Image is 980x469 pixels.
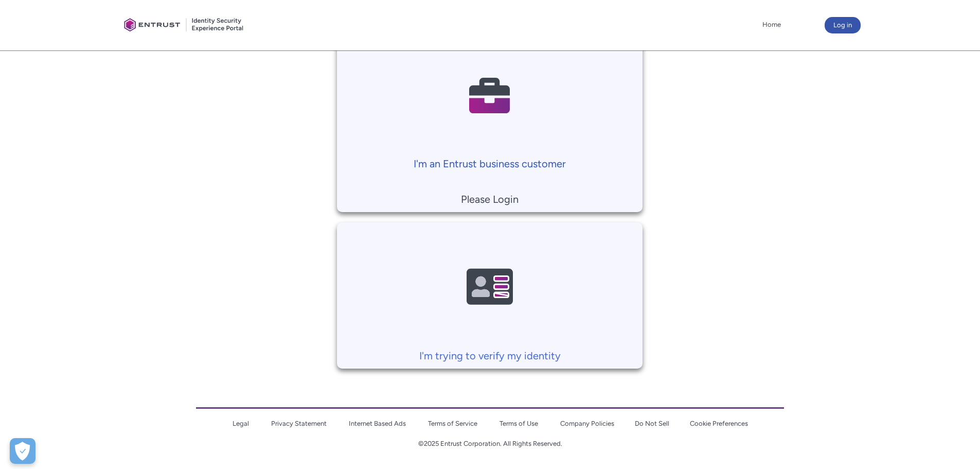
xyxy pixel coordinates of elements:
a: Cookie Preferences [690,420,748,427]
a: Legal [233,420,249,427]
a: Terms of Service [428,420,477,427]
a: Do Not Sell [635,420,669,427]
button: Open Preferences [10,438,35,464]
a: Internet Based Ads [349,420,406,427]
button: Log in [825,17,861,33]
p: ©2025 Entrust Corporation. All Rights Reserved. [196,439,784,449]
img: Contact Support [441,40,539,151]
div: Cookie Preferences [10,438,35,464]
p: I'm trying to verify my identity [342,348,637,363]
p: I'm an Entrust business customer [342,156,637,171]
a: Home [760,17,783,32]
img: Contact Support [441,232,539,343]
a: Company Policies [560,420,614,427]
a: Terms of Use [500,420,538,427]
a: I'm trying to verify my identity [337,222,643,364]
p: Please Login [342,192,637,207]
a: Privacy Statement [271,420,327,427]
a: I'm an Entrust business customer [337,30,643,171]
